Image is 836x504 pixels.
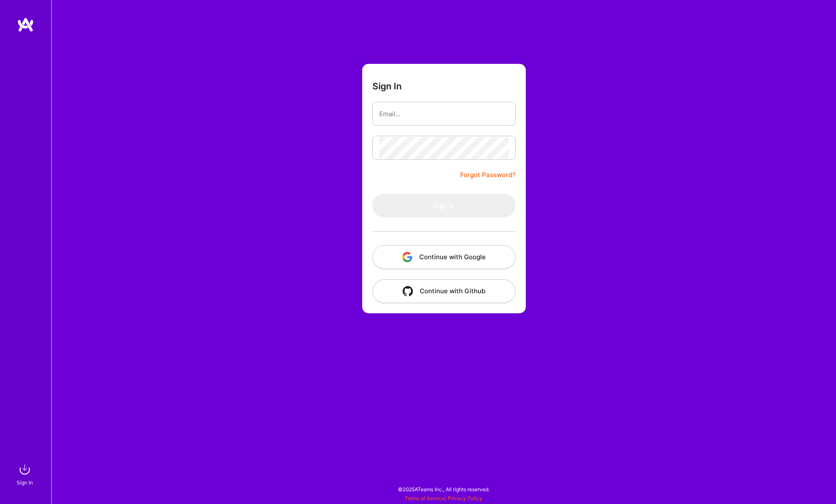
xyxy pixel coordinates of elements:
img: icon [403,286,413,296]
button: Sign In [372,194,516,218]
img: icon [402,252,412,262]
div: Sign In [17,478,33,487]
a: Terms of Service [405,495,445,501]
button: Continue with Google [372,245,516,269]
a: Forgot Password? [460,170,516,180]
img: logo [17,17,34,32]
span: | [405,495,482,501]
a: Privacy Policy [448,495,482,501]
input: Email... [379,103,509,125]
div: © 2025 ATeams Inc., All rights reserved. [51,478,836,500]
button: Continue with Github [372,279,516,303]
img: sign in [16,461,33,478]
a: sign inSign In [18,461,33,487]
h3: Sign In [372,81,402,92]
